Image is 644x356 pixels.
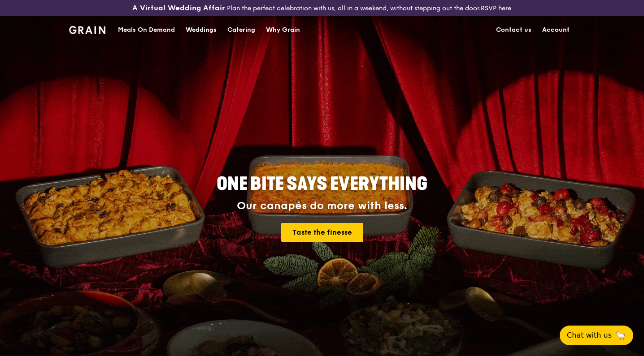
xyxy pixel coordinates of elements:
[266,17,300,43] div: Why Grain
[567,330,612,341] span: Chat with us
[69,16,105,43] a: GrainGrain
[615,330,626,341] span: 🦙
[186,17,217,43] div: Weddings
[481,4,511,12] a: RSVP here
[261,17,305,43] a: Why Grain
[118,17,175,43] div: Meals On Demand
[537,17,575,43] a: Account
[227,17,255,43] div: Catering
[222,17,261,43] a: Catering
[180,17,222,43] a: Weddings
[69,26,105,34] img: Grain
[281,223,363,242] a: Taste the finesse
[491,17,537,43] a: Contact us
[132,4,225,13] h3: A Virtual Wedding Affair
[107,4,536,13] div: Plan the perfect celebration with us, all in a weekend, without stepping out the door.
[560,326,633,345] button: Chat with us🦙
